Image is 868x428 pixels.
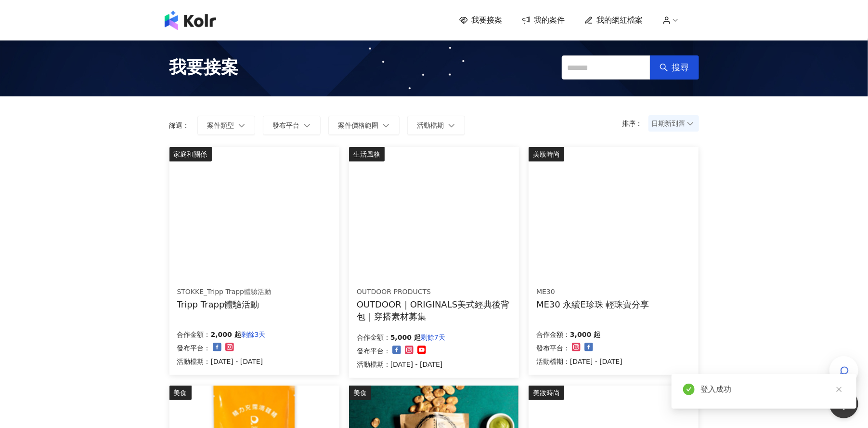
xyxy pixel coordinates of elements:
[357,298,511,322] div: OUTDOOR｜ORIGINALS美式經典後背包｜穿搭素材募集
[349,147,518,275] img: 【OUTDOOR】ORIGINALS美式經典後背包M
[211,329,241,340] p: 2,000 起
[169,147,212,161] div: 家庭和關係
[169,386,192,400] div: 美食
[349,386,371,400] div: 美食
[536,356,622,367] p: 活動檔期：[DATE] - [DATE]
[421,332,445,343] p: 剩餘7天
[263,116,321,135] button: 發布平台
[536,287,649,297] div: ME30
[597,15,643,26] span: 我的網紅檔案
[241,329,266,340] p: 剩餘3天
[177,356,266,367] p: 活動檔期：[DATE] - [DATE]
[522,15,565,26] a: 我的案件
[536,298,649,310] div: ME30 永續E珍珠 輕珠寶分享
[349,147,385,161] div: 生活風格
[390,332,421,343] p: 5,000 起
[338,121,379,129] span: 案件價格範圍
[407,116,465,135] button: 活動檔期
[622,120,648,127] p: 排序：
[357,332,390,343] p: 合作金額：
[417,121,444,129] span: 活動檔期
[357,359,445,370] p: 活動檔期：[DATE] - [DATE]
[357,287,511,297] div: OUTDOOR PRODUCTS
[584,15,643,26] a: 我的網紅檔案
[169,55,239,80] span: 我要接案
[357,345,390,357] p: 發布平台：
[650,55,699,80] button: 搜尋
[536,329,570,340] p: 合作金額：
[472,15,503,26] span: 我要接案
[177,329,211,340] p: 合作金額：
[529,147,698,275] img: ME30 永續E珍珠 系列輕珠寶
[177,298,272,310] div: Tripp Trapp體驗活動
[177,287,272,297] div: STOKKE_Tripp Trapp體驗活動
[700,384,845,395] div: 登入成功
[165,11,216,30] img: logo
[536,342,570,354] p: 發布平台：
[177,342,211,354] p: 發布平台：
[273,121,300,129] span: 發布平台
[169,147,339,275] img: 坐上tripp trapp、體驗專注繪畫創作
[672,62,689,73] span: 搜尋
[652,116,696,131] span: 日期新到舊
[459,15,503,26] a: 我要接案
[328,116,400,135] button: 案件價格範圍
[197,116,255,135] button: 案件類型
[836,386,842,393] span: close
[660,63,668,72] span: search
[529,147,564,161] div: 美妝時尚
[570,329,600,340] p: 3,000 起
[683,384,695,395] span: check-circle
[529,386,564,400] div: 美妝時尚
[207,121,234,129] span: 案件類型
[169,121,190,129] p: 篩選：
[534,15,565,26] span: 我的案件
